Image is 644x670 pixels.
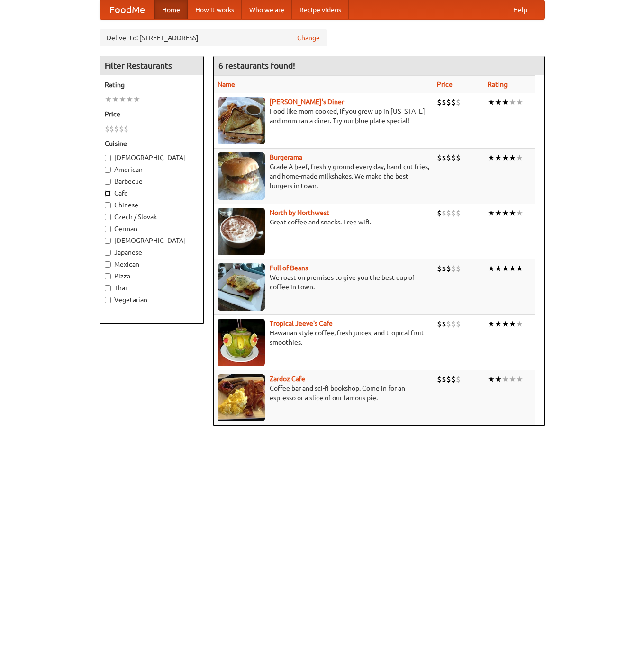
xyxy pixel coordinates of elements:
[105,273,111,279] input: Pizza
[502,208,509,218] li: ★
[509,263,516,274] li: ★
[442,97,446,107] li: $
[105,236,199,245] label: [DEMOGRAPHIC_DATA]
[509,97,516,107] li: ★
[218,80,235,88] a: Name
[100,56,203,75] h4: Filter Restaurants
[488,263,495,274] li: ★
[218,319,265,366] img: jeeves.jpg
[105,80,199,89] h5: Rating
[437,374,442,384] li: $
[105,285,111,291] input: Thai
[437,263,442,274] li: $
[119,124,124,134] li: $
[124,124,128,134] li: $
[509,152,516,163] li: ★
[442,152,446,163] li: $
[456,97,461,107] li: $
[109,124,114,134] li: $
[218,152,265,200] img: burgerama.jpg
[516,374,523,384] li: ★
[270,375,305,383] a: Zardoz Cafe
[218,273,429,292] p: We roast on premises to give you the best cup of coffee in town.
[105,248,199,257] label: Japanese
[105,188,199,198] label: Cafe
[270,264,308,272] a: Full of Beans
[218,384,429,402] p: Coffee bar and sci-fi bookshop. Come in for an espresso or a slice of our famous pie.
[442,208,446,218] li: $
[451,97,456,107] li: $
[188,0,242,19] a: How it works
[100,0,154,19] a: FoodMe
[105,295,199,304] label: Vegetarian
[105,224,199,233] label: German
[105,139,199,148] h5: Cuisine
[451,208,456,218] li: $
[105,202,111,208] input: Chinese
[218,162,429,190] p: Grade A beef, freshly ground every day, hand-cut fries, and home-made milkshakes. We make the bes...
[218,328,429,347] p: Hawaiian style coffee, fresh juices, and tropical fruit smoothies.
[446,263,451,274] li: $
[270,153,302,161] a: Burgerama
[495,208,502,218] li: ★
[270,98,344,106] a: [PERSON_NAME]'s Diner
[502,319,509,329] li: ★
[218,107,429,125] p: Food like mom cooked, if you grew up in [US_STATE] and mom ran a diner. Try our blue plate special!
[495,319,502,329] li: ★
[488,374,495,384] li: ★
[105,200,199,210] label: Chinese
[442,263,446,274] li: $
[502,263,509,274] li: ★
[516,97,523,107] li: ★
[112,94,119,105] li: ★
[495,263,502,274] li: ★
[451,263,456,274] li: $
[105,153,199,162] label: [DEMOGRAPHIC_DATA]
[516,152,523,163] li: ★
[495,152,502,163] li: ★
[502,97,509,107] li: ★
[488,80,508,88] a: Rating
[488,97,495,107] li: ★
[509,374,516,384] li: ★
[105,259,199,269] label: Mexican
[437,80,453,88] a: Price
[437,97,442,107] li: $
[446,374,451,384] li: $
[119,94,126,105] li: ★
[509,319,516,329] li: ★
[516,208,523,218] li: ★
[270,209,329,216] a: North by Northwest
[105,109,199,119] h5: Price
[218,217,429,227] p: Great coffee and snacks. Free wifi.
[114,124,119,134] li: $
[451,319,456,329] li: $
[105,238,111,244] input: [DEMOGRAPHIC_DATA]
[456,208,461,218] li: $
[495,374,502,384] li: ★
[126,94,133,105] li: ★
[446,319,451,329] li: $
[446,208,451,218] li: $
[154,0,188,19] a: Home
[509,208,516,218] li: ★
[516,319,523,329] li: ★
[105,190,111,197] input: Cafe
[488,208,495,218] li: ★
[105,214,111,220] input: Czech / Slovak
[502,152,509,163] li: ★
[218,208,265,255] img: north.jpg
[270,320,333,327] a: Tropical Jeeve's Cafe
[495,97,502,107] li: ★
[297,33,320,43] a: Change
[456,152,461,163] li: $
[488,152,495,163] li: ★
[502,374,509,384] li: ★
[105,271,199,281] label: Pizza
[242,0,292,19] a: Who we are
